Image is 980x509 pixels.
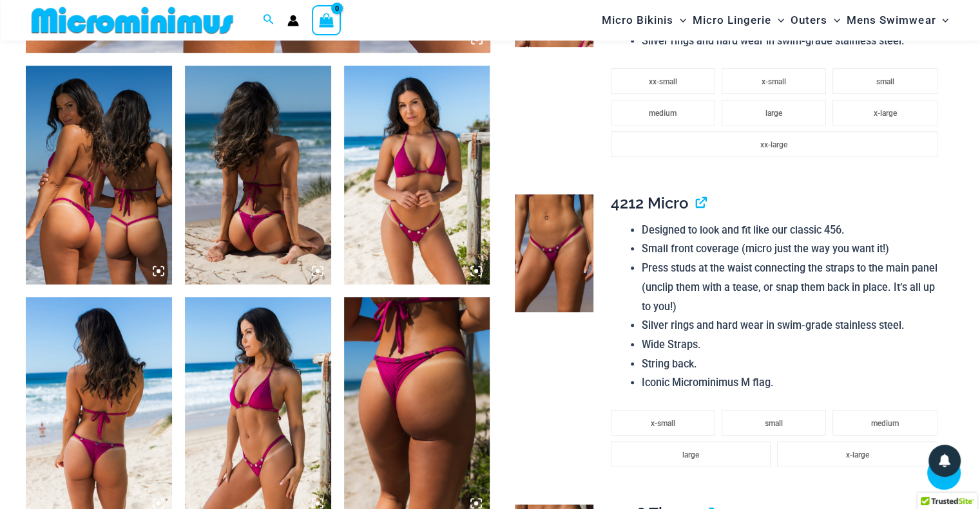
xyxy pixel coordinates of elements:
[599,4,689,37] a: Micro BikinisMenu ToggleMenu Toggle
[611,194,688,212] span: 4212 Micro
[847,4,936,37] span: Mens Swimwear
[651,419,675,428] span: x-small
[832,68,937,94] li: small
[26,6,238,35] img: MM SHOP LOGO FLAT
[832,410,937,436] li: medium
[611,68,715,94] li: xx-small
[642,239,944,259] li: Small front coverage (micro just the way you want it!)
[787,4,843,37] a: OutersMenu ToggleMenu Toggle
[689,4,787,37] a: Micro LingerieMenu ToggleMenu Toggle
[682,450,699,459] span: large
[649,109,677,118] span: medium
[515,194,593,312] img: Tight Rope Pink 319 4212 Micro
[597,2,954,39] nav: Site Navigation
[765,419,783,428] span: small
[771,4,784,37] span: Menu Toggle
[846,450,869,459] span: x-large
[642,316,944,335] li: Silver rings and hard wear in swim-grade stainless steel.
[693,4,771,37] span: Micro Lingerie
[642,373,944,393] li: Iconic Microminimus M flag.
[649,77,677,86] span: xx-small
[185,66,331,284] img: Tight Rope Pink 319 Top 4228 Thong
[791,4,827,37] span: Outers
[765,109,782,118] span: large
[312,5,341,35] a: View Shopping Cart, empty
[287,15,299,26] a: Account icon link
[611,100,715,125] li: medium
[642,221,944,240] li: Designed to look and fit like our classic 456.
[611,131,937,157] li: xx-large
[344,66,490,284] img: Tight Rope Pink 319 Top 4228 Thong
[263,12,274,28] a: Search icon link
[602,4,673,37] span: Micro Bikinis
[642,355,944,374] li: String back.
[26,66,172,284] img: Collection Pack B (3)
[611,441,771,467] li: large
[827,4,840,37] span: Menu Toggle
[777,441,937,467] li: x-large
[722,100,826,125] li: large
[832,100,937,125] li: x-large
[722,410,826,436] li: small
[642,259,944,316] li: Press studs at the waist connecting the straps to the main panel (unclip them with a tease, or sn...
[760,140,787,149] span: xx-large
[673,4,686,37] span: Menu Toggle
[642,335,944,355] li: Wide Straps.
[876,77,894,86] span: small
[871,419,899,428] span: medium
[611,410,715,436] li: x-small
[874,109,897,118] span: x-large
[843,4,952,37] a: Mens SwimwearMenu ToggleMenu Toggle
[762,77,786,86] span: x-small
[936,4,948,37] span: Menu Toggle
[642,32,944,51] li: Silver rings and hard wear in swim-grade stainless steel.
[722,68,826,94] li: x-small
